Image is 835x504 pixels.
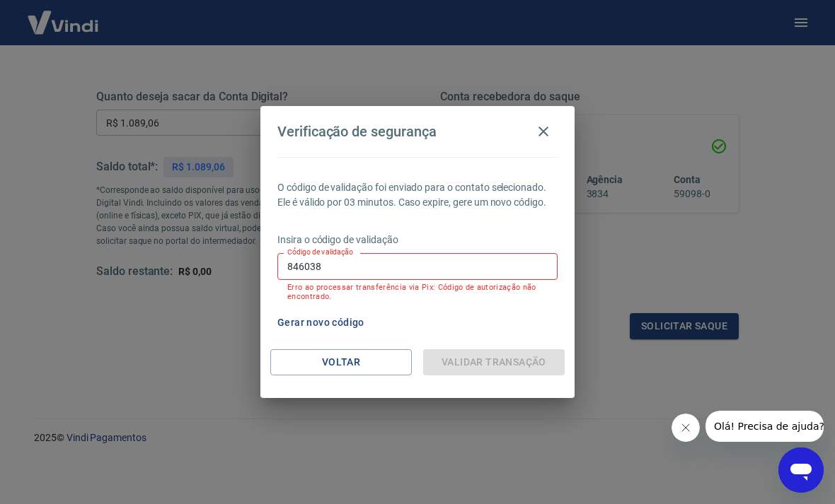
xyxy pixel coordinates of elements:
[287,247,353,257] label: Código de validação
[8,10,119,21] span: Olá! Precisa de ajuda?
[272,310,370,336] button: Gerar novo código
[672,414,700,442] iframe: Fechar mensagem
[277,233,558,247] p: Insira o código de validação
[287,283,548,301] p: Erro ao processar transferência via Pix: Código de autorização não encontrado.
[270,349,412,375] button: Voltar
[706,411,824,442] iframe: Mensagem da empresa
[778,447,824,493] iframe: Botão para abrir a janela de mensagens
[277,180,558,210] p: O código de validação foi enviado para o contato selecionado. Ele é válido por 03 minutos. Caso e...
[277,123,437,140] h4: Verificação de segurança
